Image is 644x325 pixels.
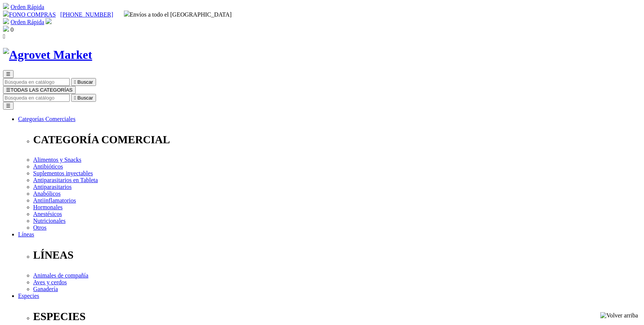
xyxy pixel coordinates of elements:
[3,18,9,24] img: shopping-cart.svg
[3,86,76,94] button: ☰TODAS LAS CATEGORÍAS
[33,177,98,183] a: Antiparasitarios en Tableta
[46,19,52,25] a: Acceda a su cuenta de cliente
[33,184,72,190] a: Antiparasitarios
[3,11,9,17] img: phone.svg
[600,312,638,319] img: Volver arriba
[3,3,9,9] img: shopping-cart.svg
[33,224,47,231] a: Otros
[3,102,14,110] button: ☰
[33,204,63,210] a: Hormonales
[33,286,58,292] a: Ganadería
[46,18,52,24] img: user.svg
[3,70,14,78] button: ☰
[33,279,67,285] a: Aves y cerdos
[18,116,75,122] a: Categorías Comerciales
[33,272,89,279] a: Animales de compañía
[18,231,34,238] a: Líneas
[33,197,76,204] a: Antiinflamatorios
[6,87,11,93] span: ☰
[33,211,62,217] a: Anestésicos
[71,78,96,86] button:  Buscar
[33,310,641,323] p: ESPECIES
[71,94,96,102] button:  Buscar
[11,26,14,33] span: 0
[33,156,81,163] a: Alimentos y Snacks
[74,79,76,85] i: 
[3,26,9,32] img: shopping-bag.svg
[3,78,70,86] input: Buscar
[6,71,11,77] span: ☰
[11,19,44,25] a: Orden Rápida
[74,95,76,101] i: 
[11,4,44,10] a: Orden Rápida
[33,190,61,197] a: Anabólicos
[78,95,93,101] span: Buscar
[33,163,63,170] a: Antibióticos
[3,33,5,40] i: 
[124,11,130,17] img: delivery-truck.svg
[18,293,39,299] a: Especies
[33,170,93,176] a: Suplementos inyectables
[3,11,56,18] a: FONO COMPRAS
[124,11,232,18] span: Envíos a todo el [GEOGRAPHIC_DATA]
[33,249,641,261] p: LÍNEAS
[3,94,70,102] input: Buscar
[78,79,93,85] span: Buscar
[60,11,113,18] a: [PHONE_NUMBER]
[33,218,66,224] a: Nutricionales
[3,48,92,62] img: Agrovet Market
[33,133,641,146] p: CATEGORÍA COMERCIAL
